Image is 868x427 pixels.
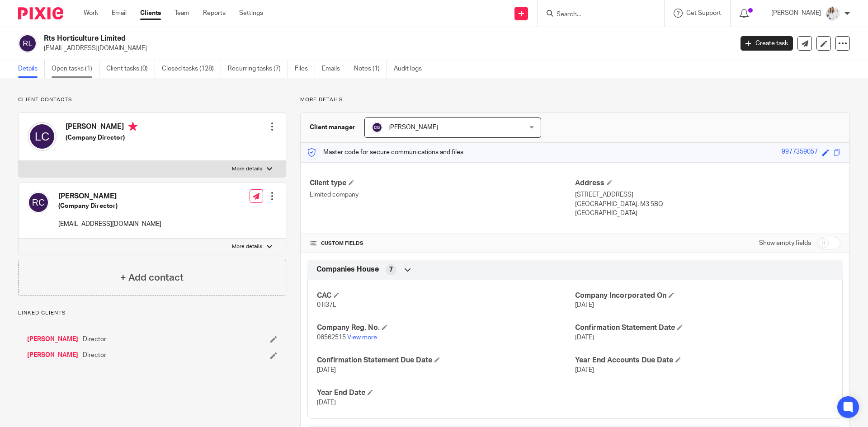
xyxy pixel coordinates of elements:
[347,334,377,341] a: View more
[394,60,429,78] a: Audit logs
[112,9,127,18] a: Email
[84,9,98,18] a: Work
[317,399,336,406] span: [DATE]
[106,60,155,78] a: Client tasks (0)
[27,335,78,344] a: [PERSON_NAME]
[28,122,57,151] img: svg%3E
[389,265,393,274] span: 7
[317,334,346,341] span: 06562515
[66,122,137,133] h4: [PERSON_NAME]
[28,192,49,213] img: svg%3E
[232,165,262,173] p: More details
[575,291,833,300] h4: Company Incorporated On
[317,388,575,398] h4: Year End Date
[317,302,336,308] span: 0TI37L
[228,60,288,78] a: Recurring tasks (7)
[295,60,315,78] a: Files
[317,367,336,373] span: [DATE]
[58,202,161,211] h5: (Company Director)
[771,9,821,18] p: [PERSON_NAME]
[140,9,161,18] a: Clients
[18,34,37,53] img: svg%3E
[52,60,99,78] a: Open tasks (1)
[175,9,189,18] a: Team
[575,367,594,373] span: [DATE]
[388,124,438,131] span: [PERSON_NAME]
[575,209,840,218] p: [GEOGRAPHIC_DATA]
[372,122,382,133] img: svg%3E
[826,6,840,21] img: Daisy.JPG
[58,192,161,201] h4: [PERSON_NAME]
[322,60,347,78] a: Emails
[575,323,833,333] h4: Confirmation Statement Date
[44,44,727,53] p: [EMAIL_ADDRESS][DOMAIN_NAME]
[83,351,106,360] span: Director
[575,190,840,199] p: [STREET_ADDRESS]
[58,220,161,229] p: [EMAIL_ADDRESS][DOMAIN_NAME]
[232,243,262,250] p: More details
[120,271,184,285] h4: + Add contact
[317,291,575,300] h4: CAC
[575,302,594,308] span: [DATE]
[310,178,575,188] h4: Client type
[310,123,355,132] h3: Client manager
[575,356,833,365] h4: Year End Accounts Due Date
[18,96,286,103] p: Client contacts
[354,60,387,78] a: Notes (1)
[239,9,263,18] a: Settings
[18,60,45,78] a: Details
[575,334,594,341] span: [DATE]
[310,240,575,247] h4: CUSTOM FIELDS
[575,178,840,188] h4: Address
[66,133,137,142] h5: (Company Director)
[307,148,463,157] p: Master code for secure communications and files
[556,11,637,19] input: Search
[18,310,286,317] p: Linked clients
[18,7,63,19] img: Pixie
[316,265,379,274] span: Companies House
[310,190,575,199] p: Limited company
[686,10,721,16] span: Get Support
[741,36,793,51] a: Create task
[317,323,575,333] h4: Company Reg. No.
[128,122,137,131] i: Primary
[27,351,78,360] a: [PERSON_NAME]
[759,239,811,248] label: Show empty fields
[782,147,818,158] div: 9977359057
[317,356,575,365] h4: Confirmation Statement Due Date
[203,9,226,18] a: Reports
[83,335,106,344] span: Director
[575,200,840,209] p: [GEOGRAPHIC_DATA], M3 5BQ
[162,60,221,78] a: Closed tasks (128)
[44,34,590,43] h2: Rts Horticulture Limited
[300,96,850,103] p: More details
